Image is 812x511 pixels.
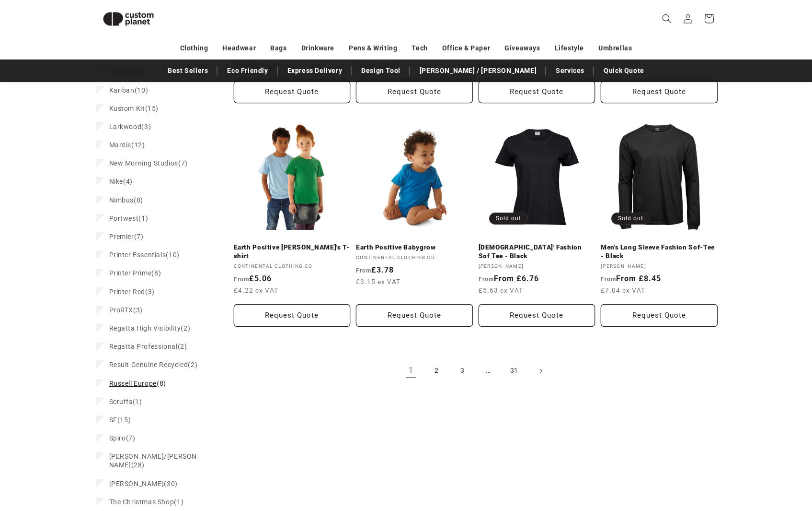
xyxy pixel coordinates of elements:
a: Headwear [222,40,256,57]
span: Regatta Professional [109,343,178,350]
span: (3) [109,306,143,314]
span: Russell Europe [109,380,157,387]
span: Premier [109,233,134,240]
span: [PERSON_NAME] [109,480,164,487]
a: Page 1 [400,360,422,381]
a: Next page [530,360,551,381]
a: [DEMOGRAPHIC_DATA]' Fashion Sof Tee - Black [479,243,595,260]
span: Portwest [109,214,139,222]
a: Giveaways [504,40,540,57]
span: Larkwood [109,123,142,131]
button: Request Quote [601,81,718,103]
span: (28) [109,452,203,469]
a: Services [551,62,589,79]
button: Request Quote [479,304,595,327]
span: Regatta High Visibility [109,324,181,332]
a: Drinkware [301,40,334,57]
span: Printer Prime [109,269,152,277]
a: Quick Quote [599,62,649,79]
span: Mantis [109,141,132,149]
a: [PERSON_NAME] / [PERSON_NAME] [415,62,541,79]
a: Design Tool [356,62,405,79]
span: Printer Red [109,288,146,296]
span: New Morning Studios [109,159,178,167]
span: (10) [109,86,149,95]
span: … [478,360,499,381]
span: (2) [109,360,198,369]
span: (12) [109,141,145,149]
span: (30) [109,479,178,488]
span: Result Genuine Recycled [109,361,188,368]
span: (2) [109,324,191,333]
span: Spiro [109,434,126,442]
span: Nike [109,178,123,185]
span: The Christmas Shop [109,498,174,506]
a: Clothing [180,40,208,57]
span: Kustom Kit [109,105,145,112]
span: (10) [109,250,180,259]
a: Best Sellers [163,62,213,79]
a: Page 2 [426,360,447,381]
iframe: Chat Widget [648,407,812,511]
span: (4) [109,177,133,186]
a: Earth Positive [PERSON_NAME]'s T-shirt [234,243,351,260]
a: Pens & Writing [349,40,397,57]
a: Office & Paper [442,40,490,57]
span: (1) [109,397,142,406]
button: Request Quote [601,304,718,327]
span: Nimbus [109,196,134,204]
span: (8) [109,379,166,388]
span: (7) [109,232,144,241]
a: Earth Positive Babygrow [356,243,473,252]
a: Bags [270,40,286,57]
button: Request Quote [479,81,595,103]
a: Men's Long Sleeve Fashion Sof-Tee - Black [601,243,718,260]
button: Request Quote [234,81,351,103]
span: Scruffs [109,398,133,405]
span: (1) [109,498,184,506]
span: ProRTX [109,306,134,314]
summary: Search [656,8,677,29]
a: Tech [412,40,427,57]
span: (2) [109,342,187,351]
a: Express Delivery [283,62,347,79]
span: [PERSON_NAME]/[PERSON_NAME] [109,452,200,469]
a: Eco Friendly [222,62,273,79]
button: Request Quote [356,304,473,327]
span: (3) [109,287,155,296]
a: Page 3 [452,360,473,381]
span: (7) [109,159,188,167]
img: Custom Planet [95,4,162,34]
span: Printer Essentials [109,251,166,259]
span: (1) [109,214,149,223]
button: Request Quote [234,304,351,327]
span: (15) [109,104,159,113]
a: Lifestyle [555,40,584,57]
span: Kariban [109,86,135,94]
nav: Pagination [234,360,718,381]
span: (7) [109,434,136,442]
span: (8) [109,196,143,204]
span: SF [109,416,117,424]
a: Page 31 [504,360,525,381]
span: (15) [109,416,131,424]
span: (3) [109,122,151,131]
span: (8) [109,269,161,277]
button: Request Quote [356,81,473,103]
a: Umbrellas [598,40,632,57]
